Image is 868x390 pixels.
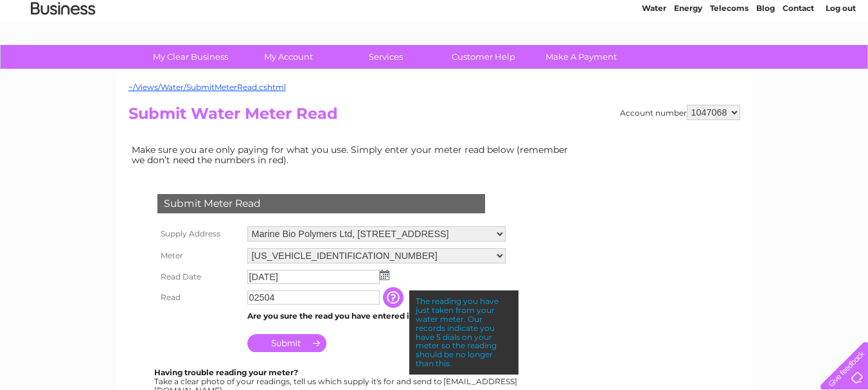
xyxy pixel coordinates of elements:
[30,33,96,73] img: logo.png
[235,45,341,69] a: My Account
[528,45,634,69] a: Make A Payment
[244,308,509,324] td: Are you sure the read you have entered is correct?
[154,223,244,245] th: Supply Address
[131,7,738,62] div: Clear Business is a trading name of Verastar Limited (registered in [GEOGRAPHIC_DATA] No. 3667643...
[128,141,578,168] td: Make sure you are only paying for what you use. Simply enter your meter read below (remember we d...
[128,82,286,92] a: ~/Views/Water/SubmitMeterRead.cshtml
[154,368,298,377] b: Having trouble reading your meter?
[430,45,536,69] a: Customer Help
[154,245,244,267] th: Meter
[154,267,244,287] th: Read Date
[157,194,485,213] div: Submit Meter Read
[137,45,244,69] a: My Clear Business
[642,55,666,64] a: Water
[826,55,856,64] a: Log out
[783,55,814,64] a: Contact
[154,287,244,308] th: Read
[247,334,326,352] input: Submit
[333,45,439,69] a: Services
[620,105,740,120] div: Account number
[626,6,714,22] a: 0333 014 3131
[674,55,702,64] a: Energy
[383,287,406,308] input: Information
[409,290,518,374] div: The reading you have just taken from your water meter. Our records indicate you have 5 dials on y...
[710,55,748,64] a: Telecoms
[756,55,775,64] a: Blog
[380,270,389,280] img: ...
[128,105,740,129] h2: Submit Water Meter Read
